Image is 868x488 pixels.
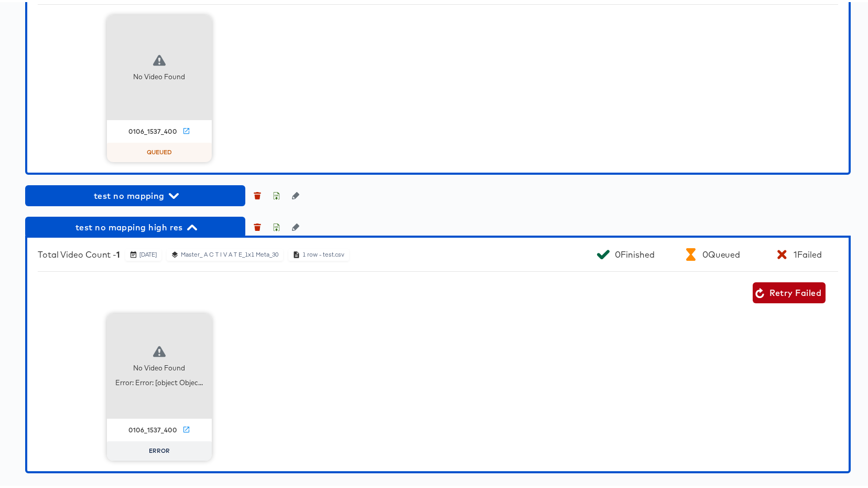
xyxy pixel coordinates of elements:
[25,215,245,236] button: test no mapping high res
[180,249,279,257] div: Master_ A C T I V A T E_1x1 Meta_30
[143,146,176,155] span: QUEUED
[753,280,826,301] button: Retry Failed
[38,247,120,258] div: Total Video Count -
[115,376,203,386] div: Error: Error: [object Objec...
[25,183,245,204] button: test no mapping
[128,125,177,134] div: 0106_1537_400
[139,249,157,257] div: [DATE]
[30,186,240,201] span: test no mapping
[145,445,174,453] span: ERROR
[30,218,240,232] span: test no mapping high res
[615,247,654,258] div: 0 Finished
[794,247,821,258] div: 1 Failed
[116,247,120,258] b: 1
[133,70,185,80] div: No Video Found
[702,247,740,258] div: 0 Queued
[133,361,185,371] div: No Video Found
[128,424,177,432] div: 0106_1537_400
[302,249,345,257] div: 1 row - test.csv
[757,283,821,298] span: Retry Failed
